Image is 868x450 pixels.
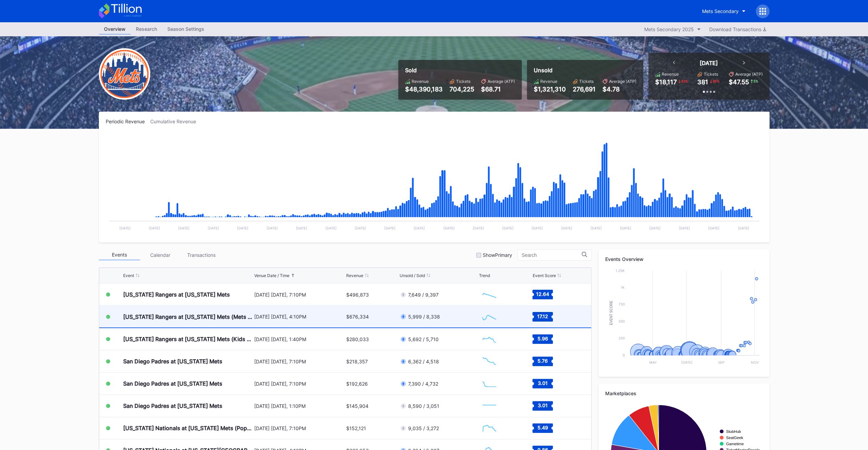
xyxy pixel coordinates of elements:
text: Gametime [726,442,744,446]
div: 5,692 / 5,710 [408,336,439,342]
text: [DATE] [296,226,307,230]
div: $1,321,310 [534,86,566,93]
text: Sep [718,360,724,364]
div: 7,649 / 9,397 [408,292,439,298]
text: Nov [751,360,759,364]
div: 381 [697,78,708,86]
svg: Chart title [479,286,500,303]
text: 3.01 [538,380,548,386]
text: 3.01 [538,402,548,408]
div: Revenue [540,79,557,84]
div: Transactions [181,250,222,260]
text: 0 [623,353,625,357]
div: Tickets [579,79,594,84]
text: [DATE] [738,226,749,230]
svg: Chart title [479,330,500,348]
div: Venue Date / Time [254,273,289,278]
div: San Diego Padres at [US_STATE] Mets [123,402,222,409]
div: Tickets [704,72,718,77]
text: 17.12 [537,313,548,319]
div: 5 % [753,78,759,84]
div: $676,334 [346,314,369,320]
text: [DATE] [148,226,160,230]
div: [DATE] [DATE], 1:40PM [254,336,345,342]
div: 85 % [712,78,720,84]
input: Search [522,252,582,258]
div: 9,035 / 3,272 [408,425,439,431]
text: [DATE] [237,226,248,230]
div: Event [123,273,134,278]
text: [DATE] [620,226,631,230]
div: [US_STATE] Nationals at [US_STATE] Mets (Pop-Up Home Run Apple Giveaway) [123,425,252,432]
div: Events Overview [605,256,763,262]
a: Season Settings [162,24,209,35]
a: Overview [99,24,131,35]
div: Events [99,250,140,260]
div: Average (ATP) [609,79,636,84]
div: Revenue [662,72,679,77]
text: [DATE] [590,226,601,230]
div: 704,225 [450,86,474,93]
div: Revenue [346,273,363,278]
text: [DATE] [708,226,720,230]
img: New-York-Mets-Transparent.png [99,48,150,100]
div: Trend [479,273,490,278]
div: 83 % [681,78,689,84]
div: 7,390 / 4,732 [408,381,438,387]
div: [US_STATE] Rangers at [US_STATE] Mets (Kids Color-In Lunchbox Giveaway) [123,336,252,342]
svg: Chart title [106,133,763,236]
svg: Chart title [479,397,500,414]
text: [DATE] [472,226,484,230]
text: [DATE] [531,226,543,230]
div: $496,873 [346,292,369,298]
text: [DATE] [679,226,690,230]
div: $192,626 [346,381,368,387]
text: [DATE] [325,226,337,230]
div: $48,390,183 [405,86,443,93]
svg: Chart title [479,420,500,437]
text: May [649,360,657,364]
div: $47.55 [729,78,749,86]
div: [US_STATE] Rangers at [US_STATE] Mets [123,291,230,298]
div: [DATE] [DATE], 4:10PM [254,314,345,320]
text: [DATE] [355,226,366,230]
div: Calendar [140,250,181,260]
a: Research [131,24,162,35]
div: Season Settings [162,24,209,34]
text: 5.96 [537,336,548,341]
div: $68.71 [481,86,515,93]
text: 5.49 [537,425,548,430]
text: [DATE] [414,226,425,230]
text: [DATE] [119,226,130,230]
div: [US_STATE] Rangers at [US_STATE] Mets (Mets Alumni Classic/Mrs. Met Taxicab [GEOGRAPHIC_DATA] Giv... [123,313,252,320]
text: 500 [619,319,625,323]
div: [DATE] [700,60,718,66]
div: Unsold [534,67,636,74]
div: [DATE] [DATE], 7:10PM [254,381,345,387]
button: Mets Secondary 2025 [641,25,704,34]
div: 6,362 / 4,518 [408,359,439,364]
text: [DATE] [384,226,396,230]
text: 1k [621,285,625,289]
div: Marketplaces [605,390,763,396]
text: 12.64 [536,291,549,297]
div: 8,590 / 3,051 [408,403,439,409]
div: Revenue [412,79,429,84]
div: Cumulative Revenue [150,118,202,124]
div: [DATE] [DATE], 7:10PM [254,292,345,298]
button: Mets Secondary [697,5,751,17]
text: 250 [619,336,625,340]
div: Download Transactions [709,26,766,32]
div: Sold [405,67,515,74]
div: $145,904 [346,403,368,409]
div: [DATE] [DATE], 7:10PM [254,425,345,431]
text: [DATE] [178,226,189,230]
div: $280,033 [346,336,369,342]
div: Mets Secondary [702,8,739,14]
text: [DATE] [267,226,278,230]
div: $218,357 [346,359,368,364]
div: $18,117 [655,78,677,86]
text: [DATE] [502,226,513,230]
svg: Chart title [605,267,763,370]
svg: Chart title [479,308,500,325]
